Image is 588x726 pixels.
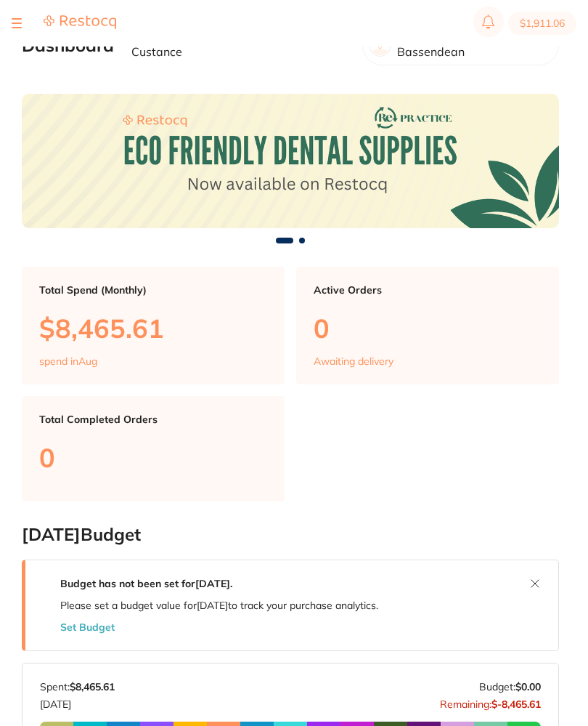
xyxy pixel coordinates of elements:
[131,32,351,59] p: Welcome back, [PERSON_NAME] Custance
[314,355,393,367] p: Awaiting delivery
[515,680,541,693] strong: $0.00
[296,267,559,384] a: Active Orders0Awaiting delivery
[479,681,541,693] p: Budget:
[44,15,116,30] img: Restocq Logo
[39,443,267,472] p: 0
[22,396,285,501] a: Total Completed Orders0
[508,12,576,35] button: $1,911.06
[22,94,559,228] img: Dashboard
[60,577,232,590] strong: Budget has not been set for [DATE] .
[397,32,547,59] p: Absolute Smiles Bassendean
[39,414,267,425] p: Total Completed Orders
[22,267,285,384] a: Total Spend (Monthly)$8,465.61spend inAug
[22,36,114,56] h2: Dashboard
[39,313,267,343] p: $8,465.61
[440,693,541,710] p: Remaining:
[60,600,378,611] p: Please set a budget value for [DATE] to track your purchase analytics.
[70,680,115,693] strong: $8,465.61
[39,284,267,296] p: Total Spend (Monthly)
[314,313,542,343] p: 0
[39,355,97,367] p: spend in Aug
[60,621,115,633] button: Set Budget
[40,693,115,710] p: [DATE]
[314,284,542,296] p: Active Orders
[491,698,541,711] strong: $-8,465.61
[40,681,115,693] p: Spent:
[22,525,559,545] h2: [DATE] Budget
[44,15,116,32] a: Restocq Logo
